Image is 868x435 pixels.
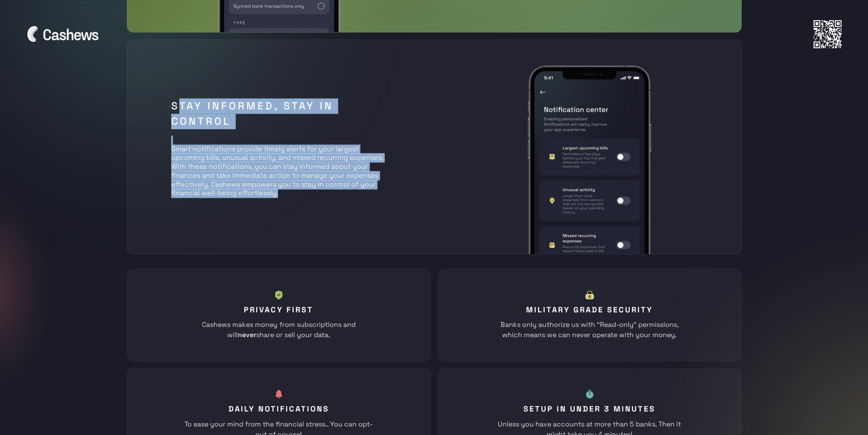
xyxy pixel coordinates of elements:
[228,403,329,415] div: DAILY NOTIFICATIONS
[526,303,653,316] div: MILITARY GRADE SECURITY
[171,98,386,129] h2: Stay Informed, Stay in Control
[182,320,376,340] div: Cashews makes money from subscriptions and will share or sell your data.
[493,320,687,340] div: Banks only authorize us with “Read-only” permissions, which means we can never operate with your ...
[523,403,655,415] div: SETUP IN UNDER 3 MINUTES
[238,330,256,339] strong: never
[244,303,313,316] div: PRIVACY FIRST
[171,136,386,198] p: Smart notifications provide timely alerts for your largest upcoming bills, unusual activity, and ...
